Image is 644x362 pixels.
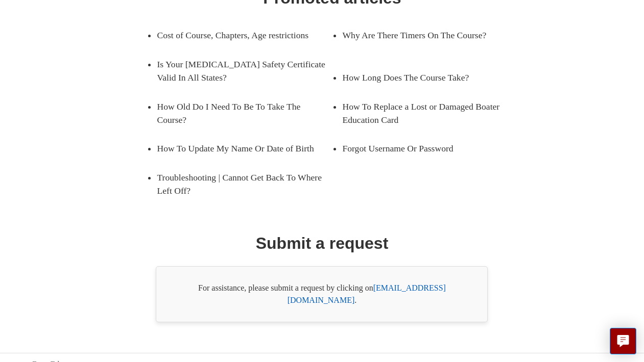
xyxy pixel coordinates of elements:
[157,50,332,92] a: Is Your [MEDICAL_DATA] Safety Certificate Valid In All States?
[342,92,517,135] a: How To Replace a Lost or Damaged Boater Education Card
[157,92,317,135] a: How Old Do I Need To Be To Take The Course?
[157,21,317,49] a: Cost of Course, Chapters, Age restrictions
[610,328,636,354] button: Live chat
[342,21,502,49] a: Why Are There Timers On The Course?
[157,163,332,205] a: Troubleshooting | Cannot Get Back To Where Left Off?
[156,266,488,322] div: For assistance, please submit a request by clicking on .
[342,63,502,92] a: How Long Does The Course Take?
[157,134,317,163] a: How To Update My Name Or Date of Birth
[342,134,502,163] a: Forgot Username Or Password
[256,231,389,255] h1: Submit a request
